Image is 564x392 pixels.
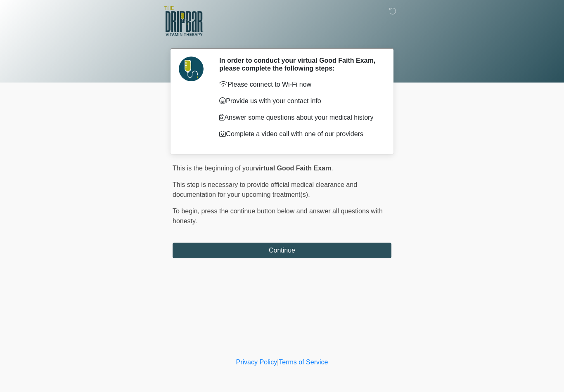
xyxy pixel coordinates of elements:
span: This step is necessary to provide official medical clearance and documentation for your upcoming ... [173,181,357,198]
p: Complete a video call with one of our providers [219,129,379,139]
span: press the continue button below and answer all questions with honesty. [173,208,383,224]
span: To begin, [173,208,201,215]
p: Provide us with your contact info [219,96,379,106]
p: Please connect to Wi-Fi now [219,80,379,90]
img: Agent Avatar [179,57,204,81]
img: The DRIPBaR - Lubbock Logo [164,6,203,36]
a: Terms of Service [279,359,328,366]
p: Answer some questions about your medical history [219,113,379,123]
span: This is the beginning of your [173,165,255,172]
a: Privacy Policy [236,359,277,366]
span: . [331,165,333,172]
h2: In order to conduct your virtual Good Faith Exam, please complete the following steps: [219,57,379,72]
strong: virtual Good Faith Exam [255,165,331,172]
button: Continue [173,243,391,258]
a: | [277,359,279,366]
